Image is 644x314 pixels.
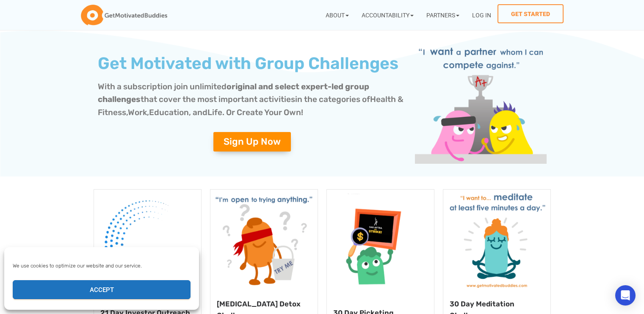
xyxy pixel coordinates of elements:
span: Work [128,107,147,117]
span: in the categories of [295,94,370,104]
a: Log In [466,4,498,26]
img: Columbia Founders Community Logo [94,190,201,297]
div: Open Intercom Messenger [615,285,636,306]
span: Sign Up Now [224,137,281,146]
img: meditation challenge [443,190,550,288]
span: , [126,107,128,117]
a: Sign Up Now [213,132,291,151]
img: SAG-AFTRA and WGA members staying motivated during the strike with GetMotivatedBuddies [327,190,434,297]
h1: Get Motivated with Group Challenges [98,55,406,72]
div: We use cookies to optimize our website and our service. [13,262,190,270]
a: About [319,4,355,26]
button: Accept [13,280,191,299]
img: Dopamine Detox Challenge [210,190,318,288]
a: Accountability [355,4,420,26]
a: Partners [420,4,466,26]
strong: original and select expert-led group challenges [98,82,369,105]
span: , and [189,107,207,117]
span: Education [149,107,189,117]
span: With a subscription join unlimited that cover the most important activities [98,82,369,105]
a: Get Started [498,4,564,23]
span: Life [207,107,222,117]
span: . Or Create Your Own! [222,107,303,117]
span: , [147,107,149,117]
img: group challenges for motivation [415,43,547,164]
img: GetMotivatedBuddies [81,5,167,26]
